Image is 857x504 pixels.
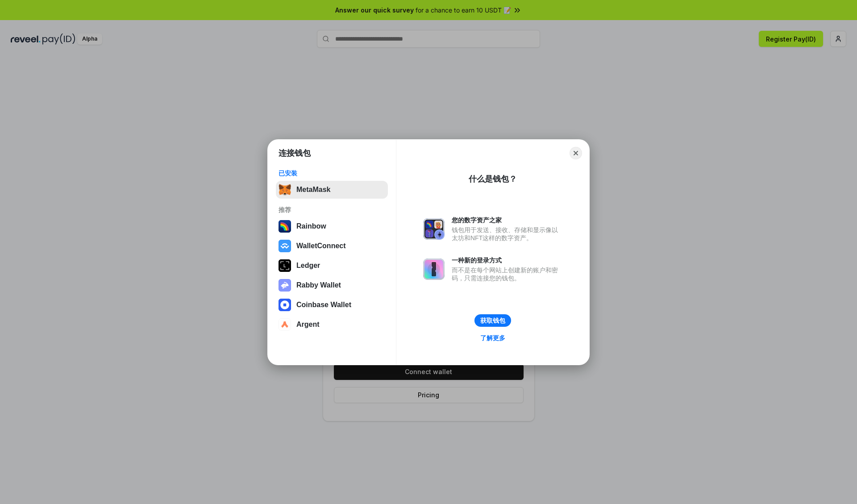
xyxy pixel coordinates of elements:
[296,281,341,289] div: Rabby Wallet
[296,186,330,194] div: MetaMask
[480,334,505,342] div: 了解更多
[423,258,445,280] img: svg+xml,%3Csvg%20xmlns%3D%22http%3A%2F%2Fwww.w3.org%2F2000%2Fsvg%22%20fill%3D%22none%22%20viewBox...
[276,296,388,314] button: Coinbase Wallet
[279,299,291,311] img: svg+xml,%3Csvg%20width%3D%2228%22%20height%3D%2228%22%20viewBox%3D%220%200%2028%2028%22%20fill%3D...
[469,174,517,184] div: 什么是钱包？
[279,148,311,158] h1: 连接钱包
[570,147,582,159] button: Close
[276,316,388,333] button: Argent
[279,169,385,177] div: 已安装
[279,220,291,233] img: svg+xml,%3Csvg%20width%3D%22120%22%20height%3D%22120%22%20viewBox%3D%220%200%20120%20120%22%20fil...
[296,321,320,329] div: Argent
[279,259,291,272] img: svg+xml,%3Csvg%20xmlns%3D%22http%3A%2F%2Fwww.w3.org%2F2000%2Fsvg%22%20width%3D%2228%22%20height%3...
[276,237,388,255] button: WalletConnect
[474,314,511,327] button: 获取钱包
[296,301,351,309] div: Coinbase Wallet
[480,317,505,325] div: 获取钱包
[276,181,388,199] button: MetaMask
[279,240,291,252] img: svg+xml,%3Csvg%20width%3D%2228%22%20height%3D%2228%22%20viewBox%3D%220%200%2028%2028%22%20fill%3D...
[452,266,562,282] div: 而不是在每个网站上创建新的账户和密码，只需连接您的钱包。
[296,222,326,230] div: Rainbow
[452,216,562,224] div: 您的数字资产之家
[279,279,291,292] img: svg+xml,%3Csvg%20xmlns%3D%22http%3A%2F%2Fwww.w3.org%2F2000%2Fsvg%22%20fill%3D%22none%22%20viewBox...
[276,217,388,235] button: Rainbow
[279,183,291,196] img: svg+xml,%3Csvg%20fill%3D%22none%22%20height%3D%2233%22%20viewBox%3D%220%200%2035%2033%22%20width%...
[276,257,388,275] button: Ledger
[452,226,562,242] div: 钱包用于发送、接收、存储和显示像以太坊和NFT这样的数字资产。
[279,206,385,214] div: 推荐
[276,276,388,294] button: Rabby Wallet
[296,262,320,270] div: Ledger
[475,332,511,344] a: 了解更多
[279,318,291,331] img: svg+xml,%3Csvg%20width%3D%2228%22%20height%3D%2228%22%20viewBox%3D%220%200%2028%2028%22%20fill%3D...
[423,218,445,240] img: svg+xml,%3Csvg%20xmlns%3D%22http%3A%2F%2Fwww.w3.org%2F2000%2Fsvg%22%20fill%3D%22none%22%20viewBox...
[296,242,346,250] div: WalletConnect
[452,256,562,264] div: 一种新的登录方式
